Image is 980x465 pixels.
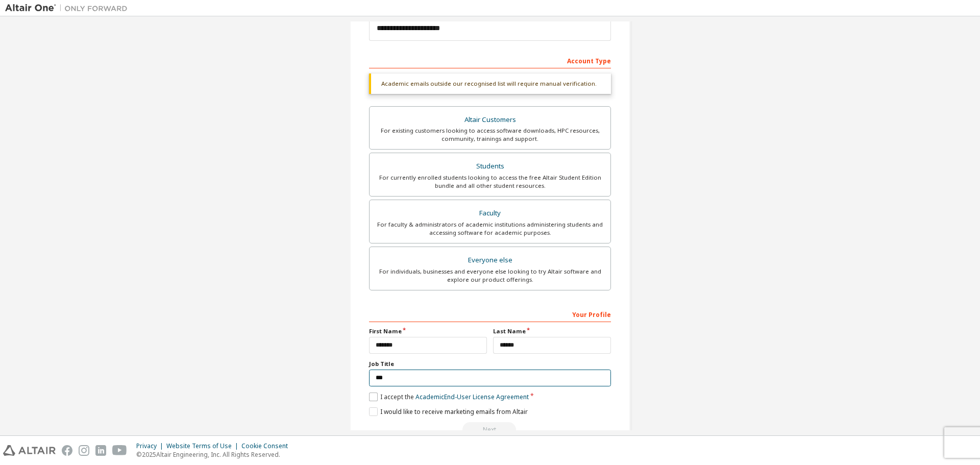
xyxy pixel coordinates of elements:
a: Academic End-User License Agreement [415,393,529,401]
div: Cookie Consent [241,442,294,450]
div: Privacy [136,442,166,450]
p: © 2025 Altair Engineering, Inc. All Rights Reserved. [136,450,294,459]
div: Website Terms of Use [166,442,241,450]
div: Everyone else [376,253,604,267]
img: linkedin.svg [95,445,106,456]
label: First Name [369,327,487,335]
div: Altair Customers [376,113,604,127]
div: For existing customers looking to access software downloads, HPC resources, community, trainings ... [376,127,604,143]
label: Job Title [369,360,611,368]
img: altair_logo.svg [3,445,56,456]
div: For faculty & administrators of academic institutions administering students and accessing softwa... [376,221,604,237]
div: For currently enrolled students looking to access the free Altair Student Edition bundle and all ... [376,174,604,190]
label: I would like to receive marketing emails from Altair [369,407,528,416]
img: Altair One [5,3,133,13]
label: I accept the [369,393,529,401]
img: facebook.svg [62,445,72,456]
img: instagram.svg [79,445,89,456]
div: Your Profile [369,306,611,322]
div: Faculty [376,206,604,221]
div: Students [376,159,604,174]
div: Academic emails outside our recognised list will require manual verification. [369,74,611,94]
div: Account Type [369,52,611,68]
img: youtube.svg [112,445,127,456]
div: For individuals, businesses and everyone else looking to try Altair software and explore our prod... [376,267,604,284]
label: Last Name [493,327,611,335]
div: Read and acccept EULA to continue [369,422,611,437]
